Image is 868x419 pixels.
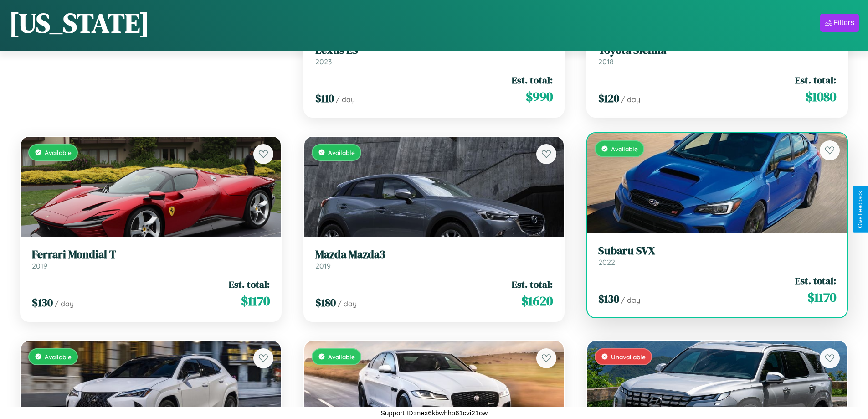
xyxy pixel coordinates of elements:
a: Toyota Sienna2018 [598,44,836,66]
span: / day [55,299,74,308]
span: Est. total: [229,278,270,291]
a: Mazda Mazda32019 [315,248,553,270]
span: Available [45,353,72,361]
span: 2019 [315,261,331,270]
span: Unavailable [611,353,646,361]
h3: Mazda Mazda3 [315,248,553,261]
span: Available [328,149,355,156]
div: Filters [833,18,854,27]
span: $ 1170 [807,288,836,306]
span: Available [45,149,72,156]
span: $ 1620 [521,292,553,310]
a: Ferrari Mondial T2019 [32,248,270,270]
span: Available [328,353,355,361]
a: Lexus ES2023 [315,44,553,66]
span: Est. total: [512,278,553,291]
h3: Subaru SVX [598,244,836,258]
span: / day [338,299,357,308]
span: $ 1080 [806,88,836,106]
span: 2019 [32,261,47,270]
h3: Toyota Sienna [598,44,836,57]
span: $ 990 [526,88,553,106]
span: / day [621,295,640,305]
span: 2022 [598,258,615,267]
p: Support ID: mex6kbwhho61cvi21ow [380,407,488,419]
span: $ 180 [315,295,336,310]
div: Give Feedback [857,191,863,228]
span: 2018 [598,57,614,66]
span: $ 1170 [241,292,270,310]
span: Available [611,145,638,153]
span: $ 120 [598,91,619,106]
h3: Lexus ES [315,44,553,57]
h1: [US_STATE] [9,4,149,41]
span: / day [621,95,640,104]
a: Subaru SVX2022 [598,244,836,267]
span: $ 110 [315,91,334,106]
span: 2023 [315,57,332,66]
span: Est. total: [795,274,836,287]
button: Filters [820,14,859,32]
span: / day [336,95,355,104]
h3: Ferrari Mondial T [32,248,270,261]
span: Est. total: [795,73,836,87]
span: $ 130 [598,291,619,306]
span: Est. total: [512,73,553,87]
span: $ 130 [32,295,53,310]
